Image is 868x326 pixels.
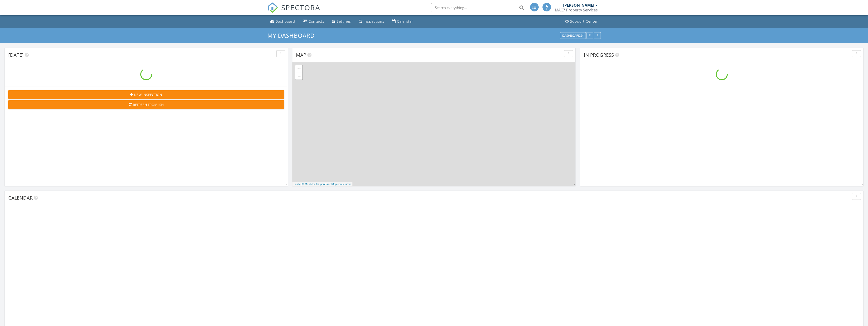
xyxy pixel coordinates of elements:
[584,52,614,58] span: In Progress
[294,183,301,186] a: Leaflet
[431,3,526,12] input: Search everything...
[268,17,297,26] a: Dashboard
[281,2,320,12] span: SPECTORA
[267,6,320,16] a: SPECTORA
[301,17,326,26] a: Contacts
[309,19,324,24] div: Contacts
[134,92,162,97] span: New Inspection
[12,102,280,107] div: Refresh from ISN
[267,2,278,13] img: The Best Home Inspection Software - Spectora
[555,8,598,12] div: MAC7 Property Services
[8,100,284,109] button: Refresh from ISN
[8,90,284,99] button: New Inspection
[563,17,600,26] a: Support Center
[8,195,33,201] span: Calendar
[570,19,598,24] div: Support Center
[267,31,319,39] a: My Dashboard
[292,182,352,186] div: |
[563,3,594,8] div: [PERSON_NAME]
[316,183,351,186] a: © OpenStreetMap contributors
[302,183,315,186] a: © MapTiler
[295,65,302,72] a: Zoom in
[364,19,384,24] div: Inspections
[276,19,295,24] div: Dashboard
[296,52,306,58] span: Map
[357,17,386,26] a: Inspections
[295,72,302,80] a: Zoom out
[337,19,351,24] div: Settings
[562,34,584,37] div: Dashboards
[330,17,353,26] a: Settings
[397,19,413,24] div: Calendar
[560,32,586,39] button: Dashboards
[8,52,24,58] span: [DATE]
[390,17,415,26] a: Calendar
